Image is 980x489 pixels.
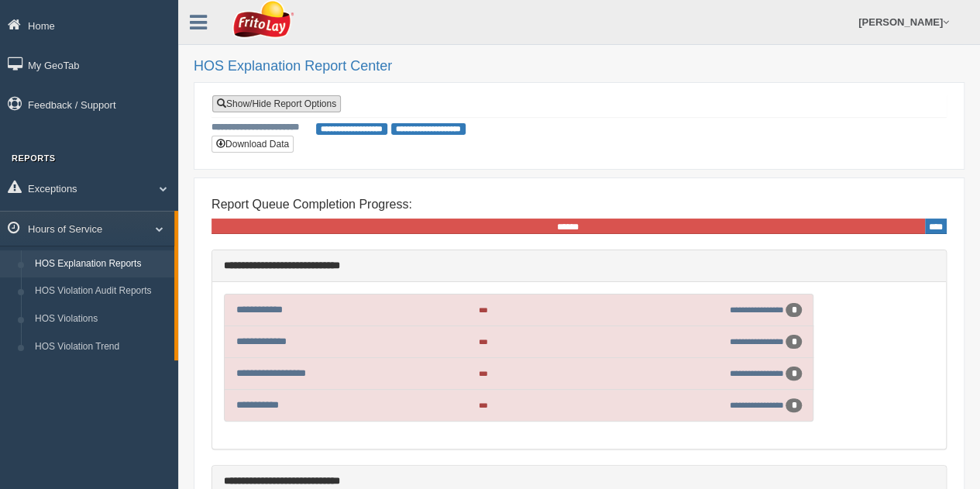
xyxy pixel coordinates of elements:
a: Show/Hide Report Options [212,95,341,112]
a: HOS Violation Audit Reports [28,277,174,305]
button: Download Data [211,136,294,153]
h2: HOS Explanation Report Center [194,59,965,74]
h4: Report Queue Completion Progress: [211,198,947,212]
a: HOS Violations [28,305,174,333]
a: HOS Explanation Reports [28,250,174,278]
a: HOS Violation Trend [28,333,174,361]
